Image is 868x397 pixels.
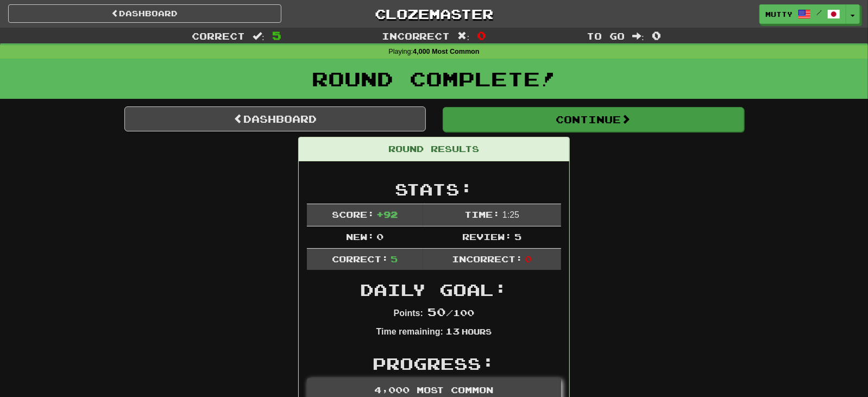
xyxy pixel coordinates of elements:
[298,4,571,23] a: Clozemaster
[377,209,398,219] span: + 92
[477,29,486,42] span: 0
[8,4,281,23] a: Dashboard
[307,180,561,198] h2: Stats:
[332,209,374,219] span: Score:
[502,210,519,219] span: 1 : 25
[346,231,374,242] span: New:
[652,29,661,42] span: 0
[376,327,443,336] strong: Time remaining:
[413,48,479,55] strong: 4,000 Most Common
[391,254,398,264] span: 5
[759,4,846,24] a: mutty /
[465,209,500,219] span: Time:
[332,254,388,264] span: Correct:
[4,68,864,90] h1: Round Complete!
[514,231,521,242] span: 5
[124,106,426,131] a: Dashboard
[427,305,446,318] span: 50
[525,254,532,264] span: 0
[816,9,822,16] span: /
[427,307,474,318] span: / 100
[253,31,265,41] span: :
[632,31,644,41] span: :
[307,281,561,299] h2: Daily Goal:
[462,327,492,336] small: Hours
[452,254,523,264] span: Incorrect:
[394,308,423,318] strong: Points:
[272,29,281,42] span: 5
[382,30,450,41] span: Incorrect
[587,30,625,41] span: To go
[443,107,744,132] button: Continue
[445,326,460,336] span: 13
[299,137,569,161] div: Round Results
[307,355,561,373] h2: Progress:
[463,231,512,242] span: Review:
[192,30,245,41] span: Correct
[458,31,470,41] span: :
[765,9,792,19] span: mutty
[377,231,384,242] span: 0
